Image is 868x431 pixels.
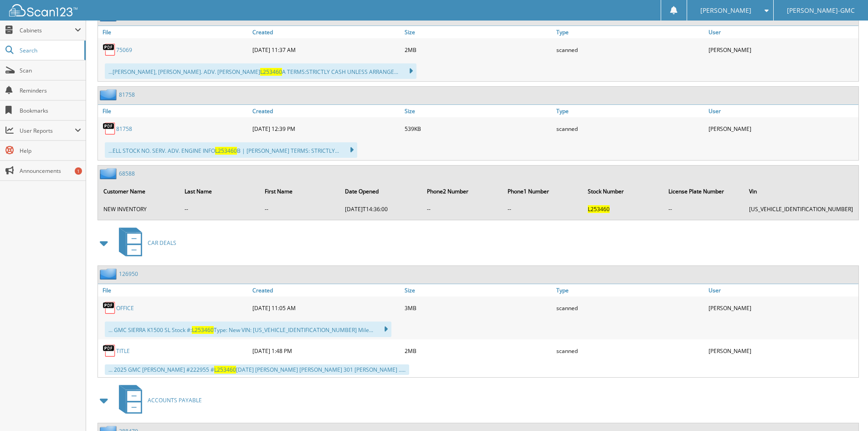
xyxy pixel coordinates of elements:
[745,182,858,201] th: Vin
[20,167,81,175] span: Announcements
[103,301,116,315] img: PDF.png
[706,284,858,296] a: User
[250,119,402,138] div: [DATE] 12:39 PM
[98,284,250,296] a: File
[20,107,81,114] span: Bookmarks
[554,26,706,38] a: Type
[119,91,135,99] a: 81758
[250,105,402,117] a: Created
[20,147,81,155] span: Help
[103,344,116,358] img: PDF.png
[402,342,555,360] div: 2MB
[340,182,421,201] th: Date Opened
[9,4,77,16] img: scan123-logo-white.svg
[75,167,82,175] div: 1
[180,202,259,217] td: --
[180,182,259,201] th: Last Name
[105,322,391,337] div: ... GMC SIERRA K1500 SL Stock #: Type: New VIN: [US_VEHICLE_IDENTIFICATION_NUMBER] Mile...
[706,105,858,117] a: User
[503,202,583,217] td: --
[20,67,81,74] span: Scan
[99,182,179,201] th: Customer Name
[20,26,75,34] span: Cabinets
[119,170,135,177] a: 68588
[706,26,858,38] a: User
[119,270,138,278] a: 126950
[100,168,119,179] img: folder2.png
[250,26,402,38] a: Created
[260,182,339,201] th: First Name
[554,342,706,360] div: scanned
[402,105,555,117] a: Size
[98,105,250,117] a: File
[250,342,402,360] div: [DATE] 1:48 PM
[113,225,176,261] a: CAR DEALS
[422,182,502,201] th: Phone2 Number
[260,202,339,217] td: --
[706,299,858,317] div: [PERSON_NAME]
[340,202,421,217] td: [DATE]T14:36:00
[116,46,132,54] a: 75069
[148,239,176,247] span: CAR DEALS
[402,119,555,138] div: 539KB
[214,366,236,374] span: L253460
[260,68,282,76] span: L253460
[98,26,250,38] a: File
[554,119,706,138] div: scanned
[402,41,555,59] div: 2MB
[105,142,357,158] div: ...ELL STOCK NO. SERV. ADV. ENGINE INFO B | [PERSON_NAME] TERMS: STRICTLY...
[116,304,134,312] a: OFFICE
[402,26,555,38] a: Size
[700,8,751,13] span: [PERSON_NAME]
[113,382,202,418] a: ACCOUNTS PAYABLE
[192,326,214,334] span: L253460
[422,202,502,217] td: --
[105,63,416,79] div: ...[PERSON_NAME], [PERSON_NAME]. ADV. [PERSON_NAME] A TERMS:STRICTLY CASH UNLESS ARRANGE...
[250,284,402,296] a: Created
[554,41,706,59] div: scanned
[706,41,858,59] div: [PERSON_NAME]
[20,47,80,54] span: Search
[745,202,858,217] td: [US_VEHICLE_IDENTIFICATION_NUMBER]
[250,299,402,317] div: [DATE] 11:05 AM
[100,268,119,280] img: folder2.png
[787,8,855,13] span: [PERSON_NAME]-GMC
[583,182,663,201] th: Stock Number
[100,89,119,100] img: folder2.png
[103,43,116,57] img: PDF.png
[706,119,858,138] div: [PERSON_NAME]
[554,284,706,296] a: Type
[402,299,555,317] div: 3MB
[20,127,75,135] span: User Reports
[99,202,179,217] td: NEW INVENTORY
[664,182,744,201] th: License Plate Number
[554,105,706,117] a: Type
[105,364,409,375] div: ... 2025 GMC [PERSON_NAME] #222955 # [DATE] [PERSON_NAME] [PERSON_NAME] 301 [PERSON_NAME] .....
[706,342,858,360] div: [PERSON_NAME]
[402,284,555,296] a: Size
[148,396,202,404] span: ACCOUNTS PAYABLE
[116,347,130,355] a: TITLE
[215,147,237,155] span: L253460
[588,205,610,213] span: L253460
[20,87,81,94] span: Reminders
[554,299,706,317] div: scanned
[503,182,583,201] th: Phone1 Number
[103,122,116,135] img: PDF.png
[664,202,744,217] td: --
[116,125,132,133] a: 81758
[250,41,402,59] div: [DATE] 11:37 AM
